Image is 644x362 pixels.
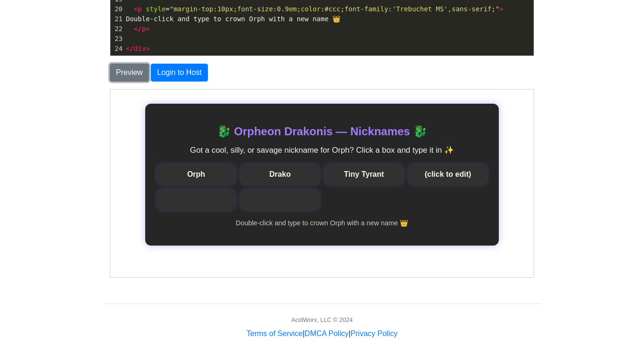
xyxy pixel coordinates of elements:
[126,15,340,23] span: Double-click and type to crown Orph with a new name 👑
[110,4,124,14] div: 20
[110,34,124,44] div: 23
[47,75,125,95] div: Orph
[146,5,165,13] span: style
[126,5,504,13] span: =
[499,5,503,13] span: >
[47,130,377,138] p: Double-click and type to crown Orph with a new name 👑
[215,75,293,95] div: Tiny Tyrant
[47,56,377,66] p: Got a cool, silly, or savage nickname for Orph? Click a box and type it in ✨
[110,24,124,34] div: 22
[247,328,397,339] div: | |
[170,5,500,13] span: "margin-top:10px;font-size:0.9em;color:#ccc;font-family:'Trebuchet MS',sans-serif;"
[131,75,209,95] div: Drako
[298,75,377,95] div: (click to edit)
[351,329,398,337] a: Privacy Policy
[151,64,207,82] button: Login to Host
[146,45,149,52] span: >
[134,5,138,13] span: <
[47,35,377,49] h2: 🐉 Orpheon Drakonis — Nicknames 🐉
[305,329,348,337] a: DMCA Policy
[142,25,146,33] span: p
[110,64,149,82] button: Preview
[134,45,146,52] span: div
[110,44,124,54] div: 24
[146,25,149,33] span: >
[134,25,142,33] span: </
[126,45,134,52] span: </
[110,54,124,64] div: 25
[110,14,124,24] div: 21
[291,315,353,324] div: AcidWorx, LLC © 2024
[247,329,303,337] a: Terms of Service
[138,5,141,13] span: p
